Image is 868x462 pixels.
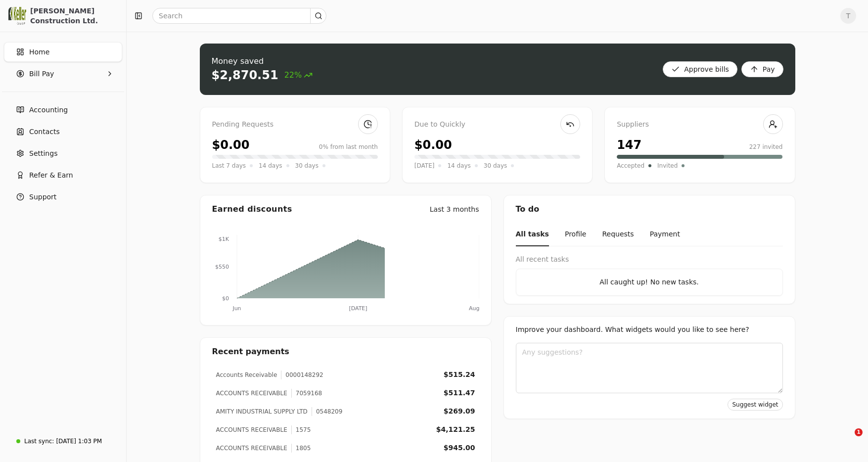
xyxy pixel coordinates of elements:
[29,148,57,159] span: Settings
[436,424,475,435] div: $4,121.25
[4,42,122,62] a: Home
[291,389,322,398] div: 7059168
[430,204,479,215] div: Last 3 months
[216,425,287,434] div: ACCOUNTS RECEIVABLE
[222,295,229,302] tspan: $0
[212,55,313,67] div: Money saved
[663,61,737,77] button: Approve bills
[657,161,678,171] span: Invited
[414,119,580,130] div: Due to Quickly
[516,223,549,246] button: All tasks
[728,399,782,411] button: Suggest widget
[30,6,118,26] div: [PERSON_NAME] Construction Ltd.
[469,305,479,312] tspan: Aug
[284,69,313,81] span: 22%
[4,122,122,141] a: Contacts
[414,161,435,171] span: [DATE]
[212,119,378,130] div: Pending Requests
[565,223,587,246] button: Profile
[212,161,246,171] span: Last 7 days
[516,254,783,265] div: All recent tasks
[855,428,863,436] span: 1
[4,100,122,120] a: Accounting
[216,370,277,379] div: Accounts Receivable
[319,142,378,151] div: 0% from last month
[295,161,319,171] span: 30 days
[447,161,470,171] span: 14 days
[516,324,783,335] div: Improve your dashboard. What widgets would you like to see here?
[504,195,795,223] div: To do
[29,192,56,202] span: Support
[349,305,367,312] tspan: [DATE]
[4,64,122,84] button: Bill Pay
[444,388,475,398] div: $511.47
[484,161,507,171] span: 30 days
[291,425,311,434] div: 1575
[29,170,73,181] span: Refer & Earn
[840,8,856,24] button: T
[218,236,229,242] tspan: $1K
[24,437,54,446] div: Last sync:
[444,406,475,416] div: $269.09
[602,223,634,246] button: Requests
[834,428,858,452] iframe: Intercom live chat
[749,142,783,151] div: 227 invited
[216,389,287,398] div: ACCOUNTS RECEIVABLE
[215,264,229,270] tspan: $550
[216,444,287,453] div: ACCOUNTS RECEIVABLE
[29,127,60,137] span: Contacts
[29,69,54,79] span: Bill Pay
[291,444,311,453] div: 1805
[444,370,475,380] div: $515.24
[8,7,26,25] img: 0537828a-cf49-447f-a6d3-a322c667907b.png
[444,443,475,453] div: $945.00
[617,161,644,171] span: Accepted
[152,8,326,24] input: Search
[212,136,250,154] div: $0.00
[4,143,122,163] a: Settings
[617,136,641,154] div: 147
[650,223,680,246] button: Payment
[29,105,68,115] span: Accounting
[259,161,282,171] span: 14 days
[4,165,122,185] button: Refer & Earn
[200,338,491,366] div: Recent payments
[232,305,241,312] tspan: Jun
[29,47,49,57] span: Home
[617,119,782,130] div: Suppliers
[212,203,292,215] div: Earned discounts
[4,187,122,207] button: Support
[741,61,783,77] button: Pay
[524,277,775,287] div: All caught up! No new tasks.
[212,67,278,83] div: $2,870.51
[216,407,308,416] div: AMITY INDUSTRIAL SUPPLY LTD
[312,407,342,416] div: 0548209
[56,437,102,446] div: [DATE] 1:03 PM
[281,370,323,379] div: 0000148292
[4,432,122,450] a: Last sync:[DATE] 1:03 PM
[414,136,452,154] div: $0.00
